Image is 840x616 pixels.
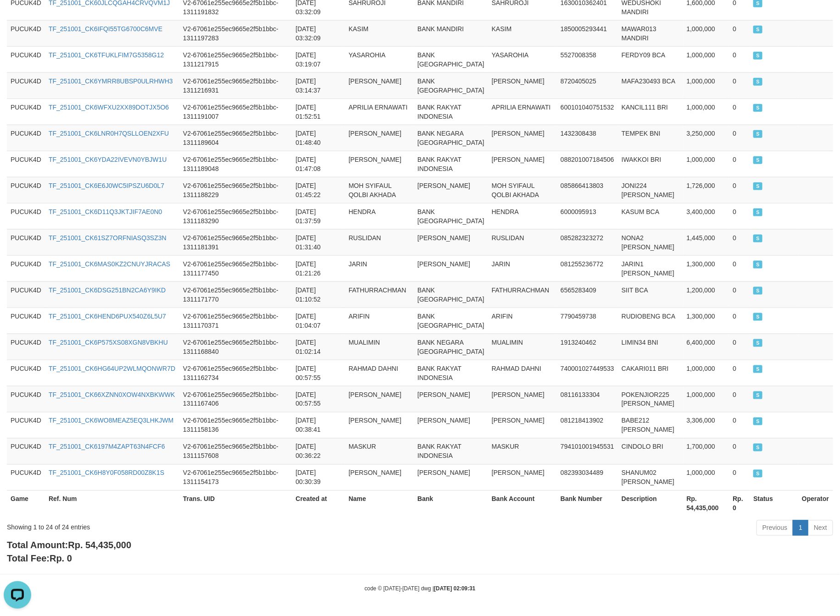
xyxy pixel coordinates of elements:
[292,229,345,255] td: [DATE] 01:31:40
[618,308,683,334] td: RUDIOBENG BCA
[414,20,488,46] td: BANK MANDIRI
[683,229,729,255] td: 1,445,000
[345,308,414,334] td: ARIFIN
[618,360,683,386] td: CAKARI011 BRI
[49,208,162,215] a: TF_251001_CK6D11Q3JKTJIF7AE0N0
[345,334,414,360] td: MUALIMIN
[179,177,292,203] td: V2-67061e255ec9665e2f5b1bbc-1311188229
[414,99,488,125] td: BANK RAKYAT INDONESIA
[488,255,557,281] td: JARIN
[179,229,292,255] td: V2-67061e255ec9665e2f5b1bbc-1311181391
[488,177,557,203] td: MOH SYIFAUL QOLBI AKHADA
[49,443,165,451] a: TF_251001_CK6197M4ZAPT63N4FCF6
[729,72,750,99] td: 0
[7,308,45,334] td: PUCUK4D
[345,281,414,308] td: FATHURRACHMAN
[179,255,292,281] td: V2-67061e255ec9665e2f5b1bbc-1311177450
[7,151,45,177] td: PUCUK4D
[7,99,45,125] td: PUCUK4D
[292,46,345,72] td: [DATE] 03:19:07
[434,586,475,592] strong: [DATE] 02:09:31
[7,203,45,229] td: PUCUK4D
[7,20,45,46] td: PUCUK4D
[683,412,729,438] td: 3,306,000
[753,52,762,60] span: SUCCESS
[683,308,729,334] td: 1,300,000
[488,308,557,334] td: ARIFIN
[753,182,762,190] span: SUCCESS
[179,72,292,99] td: V2-67061e255ec9665e2f5b1bbc-1311216931
[179,99,292,125] td: V2-67061e255ec9665e2f5b1bbc-1311191007
[488,46,557,72] td: YASAROHIA
[557,255,618,281] td: 081255236772
[49,365,175,372] a: TF_251001_CK6HG64UP2WLMQONWR7D
[49,234,167,242] a: TF_251001_CK61SZ7ORFNIASQ3SZ3N
[729,334,750,360] td: 0
[414,229,488,255] td: [PERSON_NAME]
[49,104,169,111] a: TF_251001_CK6WFXU2XX89DOTJX5O6
[753,130,762,138] span: SUCCESS
[345,203,414,229] td: HENDRA
[557,125,618,151] td: 1432308438
[557,46,618,72] td: 5527008358
[729,464,750,490] td: 0
[414,46,488,72] td: BANK [GEOGRAPHIC_DATA]
[808,520,833,536] a: Next
[45,490,179,517] th: Ref. Num
[488,229,557,255] td: RUSLIDAN
[7,540,131,550] b: Total Amount:
[729,125,750,151] td: 0
[292,438,345,464] td: [DATE] 00:36:22
[292,255,345,281] td: [DATE] 01:21:26
[179,334,292,360] td: V2-67061e255ec9665e2f5b1bbc-1311168840
[345,177,414,203] td: MOH SYIFAUL QOLBI AKHADA
[753,104,762,112] span: SUCCESS
[488,125,557,151] td: [PERSON_NAME]
[683,490,729,517] th: Rp. 54,435,000
[414,360,488,386] td: BANK RAKYAT INDONESIA
[414,281,488,308] td: BANK [GEOGRAPHIC_DATA]
[729,281,750,308] td: 0
[729,360,750,386] td: 0
[618,438,683,464] td: CINDOLO BRI
[292,412,345,438] td: [DATE] 00:38:41
[683,99,729,125] td: 1,000,000
[557,464,618,490] td: 082393034489
[798,490,833,517] th: Operator
[7,412,45,438] td: PUCUK4D
[49,130,169,137] a: TF_251001_CK6LNR0H7QSLLOEN2XFU
[618,490,683,517] th: Description
[683,203,729,229] td: 3,400,000
[753,444,762,451] span: SUCCESS
[753,156,762,164] span: SUCCESS
[7,229,45,255] td: PUCUK4D
[729,177,750,203] td: 0
[557,99,618,125] td: 600101040751532
[50,554,72,564] span: Rp. 0
[488,360,557,386] td: RAHMAD DAHNI
[7,386,45,412] td: PUCUK4D
[345,46,414,72] td: YASAROHIA
[753,391,762,399] span: SUCCESS
[557,490,618,517] th: Bank Number
[557,334,618,360] td: 1913240462
[753,313,762,321] span: SUCCESS
[557,386,618,412] td: 08116133304
[557,438,618,464] td: 794101001945531
[292,334,345,360] td: [DATE] 01:02:14
[292,281,345,308] td: [DATE] 01:10:52
[729,490,750,517] th: Rp. 0
[618,386,683,412] td: POKENJIOR225 [PERSON_NAME]
[49,286,166,294] a: TF_251001_CK6DSG251BN2CA6Y9IKD
[179,281,292,308] td: V2-67061e255ec9665e2f5b1bbc-1311171770
[292,99,345,125] td: [DATE] 01:52:51
[345,438,414,464] td: MASKUR
[557,360,618,386] td: 740001027449533
[345,490,414,517] th: Name
[793,520,808,536] a: 1
[557,308,618,334] td: 7790459738
[750,490,798,517] th: Status
[414,490,488,517] th: Bank
[292,72,345,99] td: [DATE] 03:14:37
[7,177,45,203] td: PUCUK4D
